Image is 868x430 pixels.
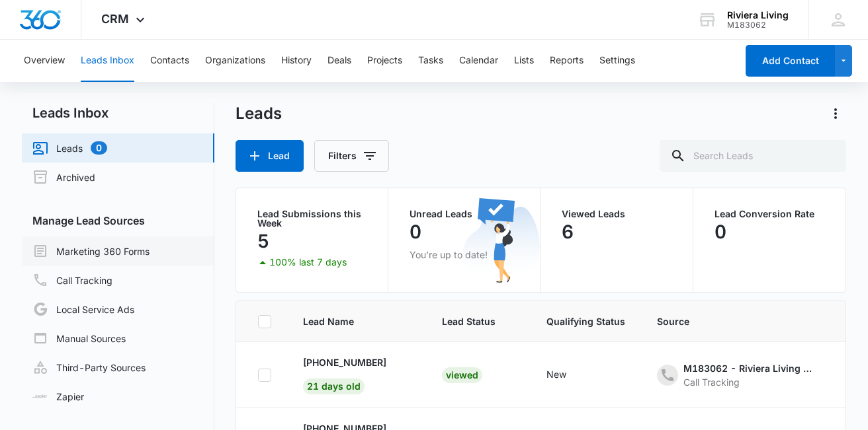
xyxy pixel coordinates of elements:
div: account id [727,20,789,30]
button: Settings [599,40,635,82]
div: Viewed [442,367,482,383]
h1: Leads [236,104,282,124]
p: 0 [410,221,421,242]
span: Source [657,314,820,328]
button: History [281,40,312,82]
p: Unread Leads [410,209,519,219]
h3: Manage Lead Sources [22,213,214,229]
button: Deals [327,40,351,82]
p: 5 [257,231,269,252]
button: Add Contact [746,45,835,77]
div: - - Select to Edit Field [303,355,410,394]
div: New [546,367,566,381]
a: Zapier [32,390,84,404]
a: Call Tracking [32,272,112,288]
button: Leads Inbox [81,40,134,82]
div: M183062 - Riviera Living - Ads [683,361,816,375]
button: Contacts [150,40,189,82]
a: [PHONE_NUMBER]21 days old [303,355,386,392]
div: Call Tracking [683,375,816,389]
p: You’re up to date! [410,248,519,262]
button: Organizations [205,40,265,82]
p: Lead Conversion Rate [715,209,824,219]
button: Calendar [459,40,498,82]
a: Local Service Ads [32,301,134,317]
p: Lead Submissions this Week [257,209,367,228]
button: Actions [825,103,846,124]
span: Lead Name [303,314,391,328]
a: Archived [32,169,95,185]
div: - - Select to Edit Field [546,367,590,383]
button: Projects [367,40,402,82]
div: account name [727,10,789,20]
button: Lists [514,40,534,82]
a: Viewed [442,369,482,380]
input: Search Leads [660,140,846,172]
span: 21 days old [303,378,365,394]
a: Manual Sources [32,330,126,346]
button: Lead [236,140,304,172]
p: Viewed Leads [562,209,671,219]
p: 100% last 7 days [269,258,347,267]
button: Tasks [418,40,443,82]
button: Overview [24,40,65,82]
span: CRM [101,12,129,26]
p: 0 [715,221,726,242]
p: [PHONE_NUMBER] [303,355,386,369]
a: Marketing 360 Forms [32,243,150,259]
a: Third-Party Sources [32,359,146,375]
h2: Leads Inbox [22,103,214,123]
p: 6 [562,221,574,242]
a: Leads0 [32,140,107,156]
span: Qualifying Status [546,314,625,328]
button: Filters [314,140,389,172]
button: Reports [550,40,584,82]
div: - - Select to Edit Field [657,361,840,389]
span: Lead Status [442,314,496,328]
